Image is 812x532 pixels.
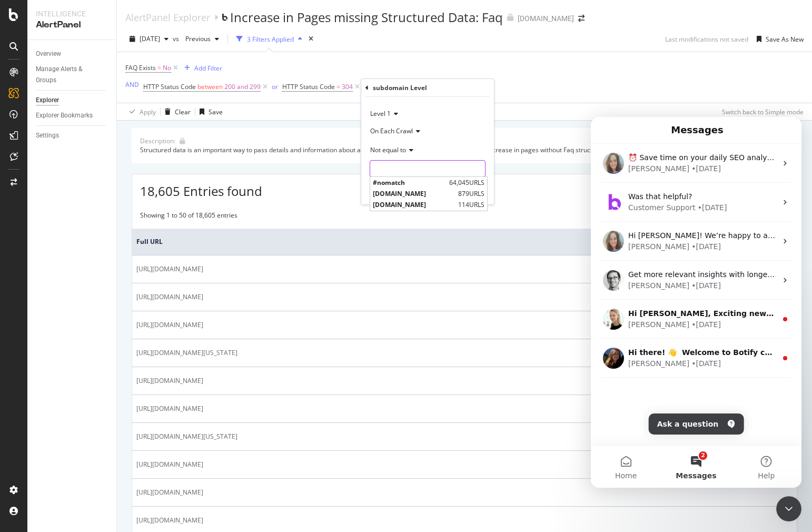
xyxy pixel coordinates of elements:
div: • [DATE] [107,85,136,96]
div: Intelligence [36,8,108,19]
span: FAQ Exists [125,63,156,72]
span: = [336,82,340,91]
div: arrow-right-arrow-left [578,15,585,22]
button: Apply [125,103,156,120]
div: times [306,34,315,44]
span: Help [167,355,184,362]
button: Save [195,103,223,120]
div: Explorer [36,95,59,106]
span: Hi there! 👋 Welcome to Botify chat support! Have a question? Reply to this message and our team w... [37,231,709,240]
span: Level 1 [370,109,391,118]
span: 18,605 Entries found [140,182,262,200]
button: Ask a question [58,297,153,318]
span: #nomatch [373,178,447,187]
span: [URL][DOMAIN_NAME] [136,320,203,330]
div: • [DATE] [101,202,130,213]
span: [DOMAIN_NAME] [373,189,455,198]
button: AND [125,80,139,90]
div: Save [209,107,223,116]
div: [PERSON_NAME] [37,46,98,57]
span: HTTP Status Code [282,82,335,91]
span: 64,045 URLS [449,178,484,187]
img: Profile image for Matthieu [12,153,33,174]
div: AND [125,80,139,89]
div: Showing 1 to 50 of 18,605 entries [140,211,237,223]
div: [PERSON_NAME] [37,124,98,135]
div: [PERSON_NAME] [37,202,98,213]
button: Clear [161,103,191,120]
button: Add Filter [180,62,222,74]
button: Messages [70,329,140,371]
div: Save As New [766,35,804,44]
span: Full URL [136,237,785,247]
span: 304 [342,80,353,94]
img: Profile image for Colleen [12,114,33,135]
button: or [272,82,278,92]
div: Add Filter [194,64,222,73]
iframe: Intercom live chat [776,496,801,521]
div: [PERSON_NAME] [37,163,98,174]
img: Profile image for Laura [12,231,33,252]
div: • [DATE] [101,124,130,135]
span: [DOMAIN_NAME] [373,200,455,209]
span: No [163,61,171,75]
div: • [DATE] [101,163,130,174]
img: Profile image for Ekaterina [12,192,33,213]
span: On Each Crawl [370,126,413,135]
div: Settings [36,130,59,141]
button: Previous [181,31,223,47]
span: [URL][DOMAIN_NAME] [136,459,203,470]
iframe: Intercom live chat [591,117,801,488]
div: Structured data is an important way to pass details and information about a page to search engine... [140,145,789,154]
span: [URL][DOMAIN_NAME] [136,264,203,274]
div: Last modifications not saved [665,35,748,44]
span: Was that helpful? [37,75,102,84]
span: = [157,63,161,72]
a: AlertPanel Explorer [125,12,210,23]
div: AlertPanel [36,19,108,31]
div: Overview [36,48,61,60]
div: [DOMAIN_NAME] [518,13,574,24]
span: Home [24,355,46,362]
a: Overview [36,48,109,60]
div: Description: [140,136,175,145]
span: Not equal to [370,145,406,154]
span: [URL][DOMAIN_NAME] [136,292,203,302]
div: • [DATE] [101,46,130,57]
span: 879 URLS [458,189,484,198]
a: Explorer Bookmarks [36,110,109,121]
button: Cancel [365,185,399,196]
span: [URL][DOMAIN_NAME][US_STATE] [136,431,237,442]
span: [URL][DOMAIN_NAME][US_STATE] [136,348,237,358]
div: 3 Filters Applied [247,35,294,44]
div: Clear [175,107,191,116]
div: subdomain Level [373,83,427,92]
span: Previous [181,34,211,43]
button: Save As New [752,31,804,47]
button: Help [141,329,211,371]
a: Settings [36,130,109,141]
span: Messages [85,355,125,362]
button: 3 Filters Applied [232,31,306,47]
span: between [197,82,223,91]
span: HTTP Status Code [143,82,196,91]
div: [PERSON_NAME] [37,241,98,252]
div: Apply [140,107,156,116]
a: Manage Alerts & Groups [36,64,109,86]
div: Switch back to Simple mode [722,107,804,116]
button: [DATE] [125,31,173,47]
div: Manage Alerts & Groups [36,64,99,86]
a: Explorer [36,95,109,106]
span: vs [173,34,181,43]
span: [URL][DOMAIN_NAME] [136,515,203,526]
span: 114 URLS [458,200,484,209]
span: [URL][DOMAIN_NAME] [136,403,203,414]
span: Get more relevant insights with longer log report periods! See up to 18 months of data in one rep... [37,153,544,162]
div: • [DATE] [101,241,130,252]
div: Increase in Pages missing Structured Data: Faq [230,8,503,26]
div: Customer Support [37,85,105,96]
